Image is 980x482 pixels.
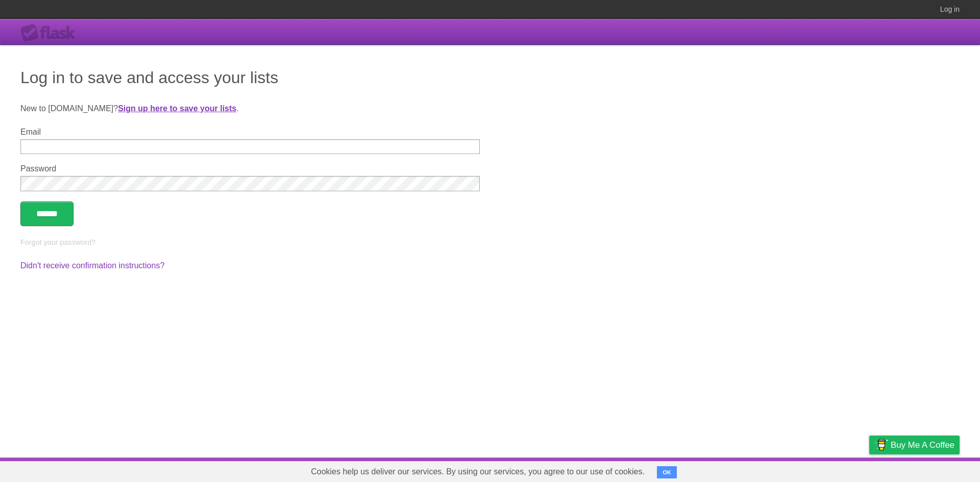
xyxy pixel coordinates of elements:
[869,436,960,454] a: Buy me a coffee
[895,460,960,479] a: Suggest a feature
[733,460,755,479] a: About
[301,462,655,482] span: Cookies help us deliver our services. By using our services, you agree to our use of cookies.
[118,104,236,113] a: Sign up here to save your lists
[874,436,888,453] img: Buy me a coffee
[767,460,808,479] a: Developers
[856,460,883,479] a: Privacy
[657,466,677,478] button: OK
[20,238,95,246] a: Forgot your password?
[20,128,480,137] label: Email
[821,460,844,479] a: Terms
[20,103,960,115] p: New to [DOMAIN_NAME]? .
[20,261,164,270] a: Didn't receive confirmation instructions?
[891,436,954,454] span: Buy me a coffee
[20,65,960,90] h1: Log in to save and access your lists
[20,24,82,42] div: Flask
[20,164,480,173] label: Password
